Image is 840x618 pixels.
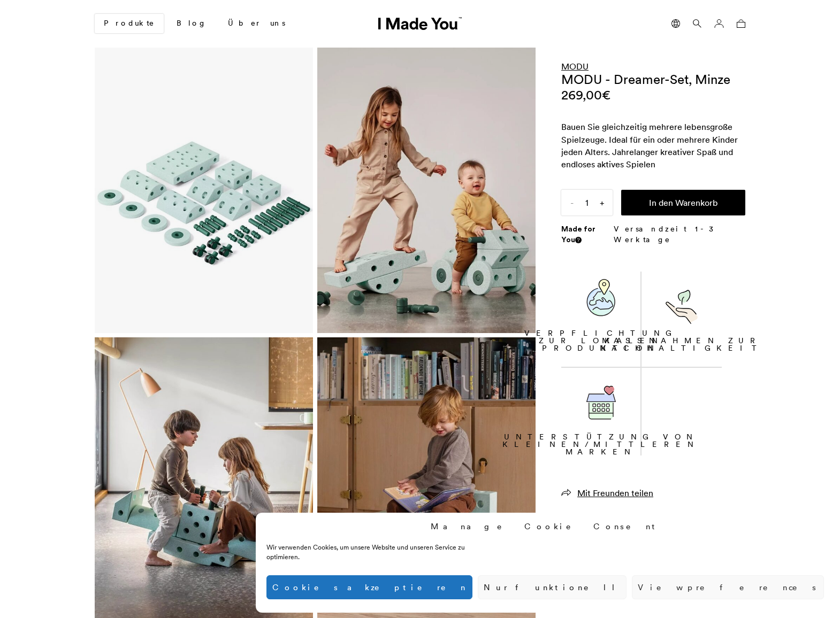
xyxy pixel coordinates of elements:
div: Bauen Sie gleichzeitig mehrere lebensgroße Spielzeuge. Ideal für ein oder mehrere Kinder jeden Al... [561,121,745,171]
div: Wir verwenden Cookies, um unsere Website und unseren Service zu optimieren. [266,543,499,562]
p: Versandzeit 1-3 Werktage [614,224,745,245]
a: MODU [561,61,589,72]
button: View preferences [632,575,824,599]
a: Mit Freunden teilen [561,488,653,498]
button: Cookies akzeptieren [266,575,472,599]
div: Manage Cookie Consent [431,521,660,532]
span: - [561,190,583,215]
button: In den Warenkorb [621,190,745,215]
h1: MODU - Dreamer-Set, Minze [561,72,730,87]
a: Blog [168,14,215,33]
bdi: 269,00 [561,87,610,103]
a: Über uns [219,14,294,33]
span: € [602,87,610,103]
input: Menge [561,190,613,215]
button: Nur funktionell [478,575,627,599]
span: + [591,190,613,215]
img: Info sign [577,238,580,242]
p: VERPFLICHTUNG ZUR LOKALEN PRODUKTION [524,329,677,352]
strong: Made for You [561,224,595,244]
span: Mit Freunden teilen [577,488,653,498]
p: MASSNAHMEN ZUR NACHHALTIGKEIT [600,337,763,352]
a: Produkte [95,14,164,33]
p: UNTERSTÜTZUNG VON KLEINEN/MITTLEREN MARKEN [502,433,699,455]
